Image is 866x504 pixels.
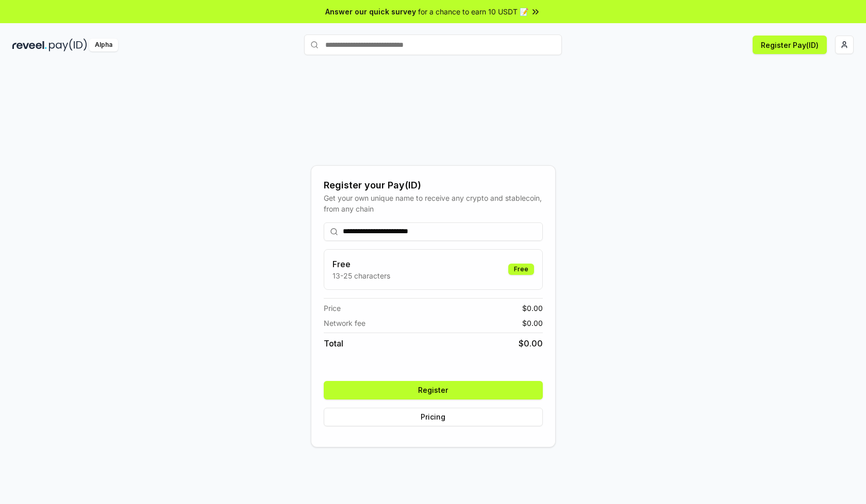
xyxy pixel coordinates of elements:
button: Register [324,381,543,399]
div: Alpha [89,39,118,51]
h3: Free [332,258,390,270]
span: $ 0.00 [522,303,543,314]
button: Register Pay(ID) [753,36,827,54]
span: Network fee [324,318,365,328]
div: Free [508,264,534,275]
span: Total [324,337,343,350]
div: Register your Pay(ID) [324,178,543,193]
span: Answer our quick survey [325,6,416,17]
button: Pricing [324,408,543,426]
div: Get your own unique name to receive any crypto and stablecoin, from any chain [324,193,543,214]
span: for a chance to earn 10 USDT 📝 [418,6,528,17]
span: Price [324,303,341,314]
span: $ 0.00 [522,318,543,328]
p: 13-25 characters [332,270,390,281]
img: pay_id [49,39,87,51]
img: reveel_dark [12,39,47,51]
span: $ 0.00 [519,337,543,350]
